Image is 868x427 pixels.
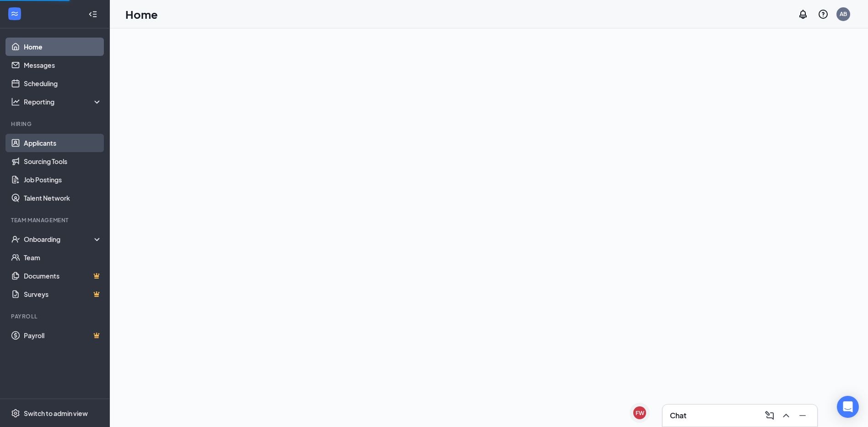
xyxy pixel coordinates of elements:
[636,409,644,417] div: FW
[837,396,859,418] div: Open Intercom Messenger
[779,408,793,423] button: ChevronUp
[24,74,102,93] a: Scheduling
[24,409,88,418] div: Switch to admin view
[24,38,102,56] a: Home
[11,409,20,418] svg: Settings
[88,10,97,19] svg: Collapse
[818,9,829,20] svg: QuestionInfo
[125,6,158,22] h1: Home
[24,170,102,189] a: Job Postings
[764,410,775,421] svg: ComposeMessage
[11,97,20,106] svg: Analysis
[10,9,19,18] svg: WorkstreamLogo
[24,248,102,267] a: Team
[24,285,102,303] a: SurveysCrown
[762,408,777,423] button: ComposeMessage
[798,9,809,20] svg: Notifications
[24,326,102,345] a: PayrollCrown
[24,189,102,207] a: Talent Network
[24,152,102,170] a: Sourcing Tools
[670,411,686,421] h3: Chat
[840,10,847,18] div: AB
[795,408,810,423] button: Minimize
[11,235,20,244] svg: UserCheck
[11,312,100,320] div: Payroll
[24,97,102,106] div: Reporting
[24,235,94,244] div: Onboarding
[11,120,100,128] div: Hiring
[24,134,102,152] a: Applicants
[781,410,792,421] svg: ChevronUp
[24,56,102,74] a: Messages
[24,267,102,285] a: DocumentsCrown
[11,216,100,224] div: Team Management
[797,410,808,421] svg: Minimize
